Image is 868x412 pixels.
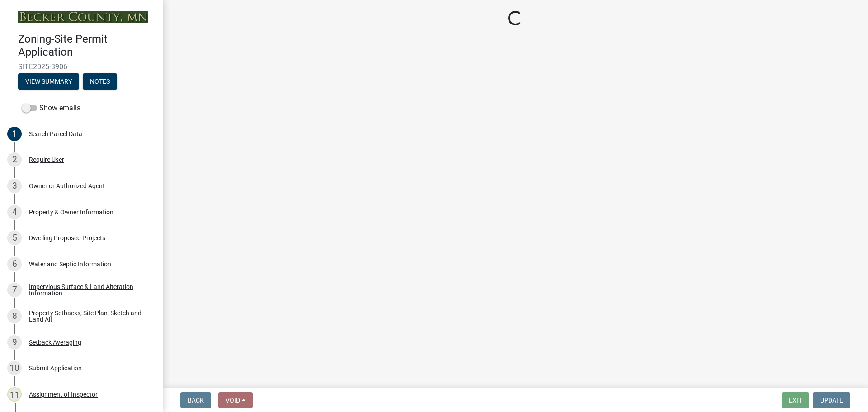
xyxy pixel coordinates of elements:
div: 1 [7,127,22,141]
wm-modal-confirm: Summary [18,78,79,85]
span: SITE2025-3906 [18,62,145,71]
span: Void [226,397,240,404]
div: Dwelling Proposed Projects [29,235,105,241]
div: Owner or Authorized Agent [29,183,105,189]
span: Update [820,397,843,404]
div: 3 [7,179,22,193]
button: Back [180,392,211,408]
h4: Zoning-Site Permit Application [18,33,156,59]
div: 6 [7,257,22,271]
div: Water and Septic Information [29,261,111,267]
span: Back [188,397,204,404]
div: Impervious Surface & Land Alteration Information [29,284,148,296]
div: 8 [7,309,22,323]
div: 10 [7,361,22,375]
div: Submit Application [29,365,82,371]
div: Require User [29,156,64,163]
div: 4 [7,205,22,219]
div: Assignment of Inspector [29,391,98,398]
div: Property & Owner Information [29,209,113,215]
div: 9 [7,335,22,350]
button: Void [218,392,253,408]
div: Search Parcel Data [29,131,82,137]
div: Setback Averaging [29,339,81,346]
div: 5 [7,231,22,245]
button: Exit [782,392,809,408]
button: Update [813,392,850,408]
button: View Summary [18,73,79,90]
div: 7 [7,283,22,297]
div: Property Setbacks, Site Plan, Sketch and Land Alt [29,310,148,322]
img: Becker County, Minnesota [18,11,148,23]
label: Show emails [22,103,80,114]
div: 11 [7,387,22,402]
wm-modal-confirm: Notes [83,78,117,85]
div: 2 [7,152,22,167]
button: Notes [83,73,117,90]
